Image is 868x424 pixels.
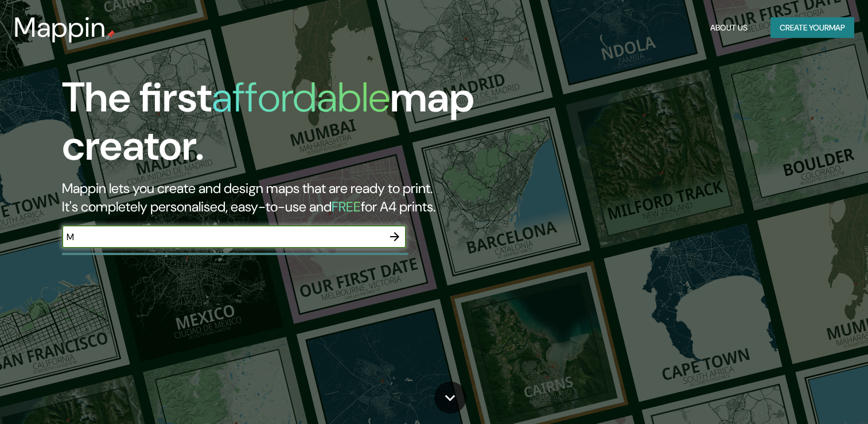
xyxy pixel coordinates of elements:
iframe: Help widget launcher [766,379,855,411]
img: mappin-pin [106,30,115,39]
h5: FREE [332,198,361,215]
button: About Us [706,17,752,38]
h1: The first map creator. [62,74,496,179]
input: Choose your favourite place [62,230,383,244]
h2: Mappin lets you create and design maps that are ready to print. It's completely personalised, eas... [62,179,496,216]
h3: Mappin [14,11,106,44]
button: Create yourmap [770,17,854,38]
h1: affordable [212,71,390,124]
